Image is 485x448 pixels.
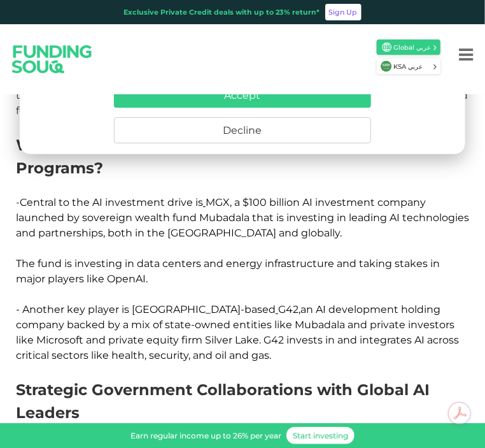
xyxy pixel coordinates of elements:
button: Accept [114,83,371,108]
a: Sign Up [325,4,362,20]
span: KSA عربي [393,62,432,71]
img: SA Flag [381,61,392,72]
span: - Another key player is [GEOGRAPHIC_DATA]-based G42 an AI development holding company backed by a... [16,303,459,361]
span: - [16,196,469,285]
span: What are the UAE Government-Backed AI Investment Programs? [16,136,447,177]
span: Strategic Government Collaborations with Global AI Leaders [16,380,430,422]
a: Start investing [286,427,355,444]
div: Exclusive Private Credit deals with up to 23% return* [124,7,320,18]
button: Menu [447,29,485,80]
span: Global عربي [393,43,432,52]
span: Central to the AI investment drive is MGX, a $100 billion AI investment company launched by sover... [16,196,469,285]
img: Logo [2,33,102,85]
button: Decline [114,117,371,143]
span: , [299,303,300,315]
div: Earn regular income up to 26% per year [130,430,281,442]
img: SA Flag [383,43,391,52]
